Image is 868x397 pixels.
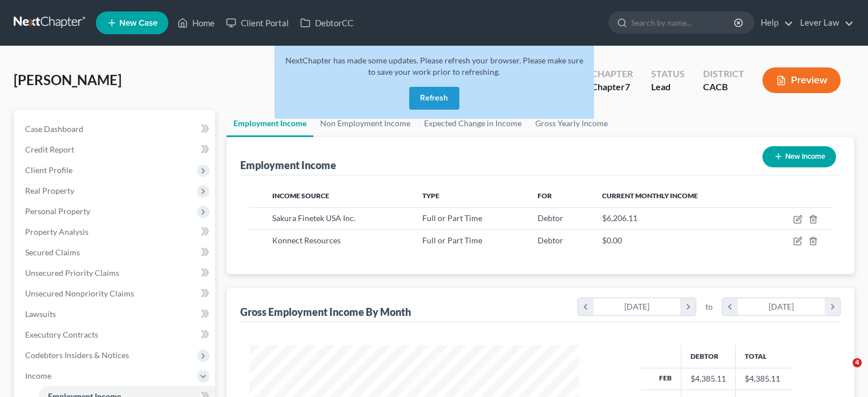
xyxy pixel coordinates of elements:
[25,227,88,236] span: Property Analysis
[703,81,744,94] div: CACB
[272,213,356,223] span: Sakura Finetek USA Inc.
[16,139,215,160] a: Credit Report
[25,309,56,319] span: Lawsuits
[272,235,341,245] span: Konnect Resources
[762,67,841,93] button: Preview
[25,350,129,360] span: Codebtors Insiders & Notices
[602,191,698,200] span: Current Monthly Income
[240,305,411,319] div: Gross Employment Income By Month
[25,330,98,339] span: Executory Contracts
[422,213,482,223] span: Full or Part Time
[681,345,735,368] th: Debtor
[680,298,696,315] i: chevron_right
[738,298,825,315] div: [DATE]
[625,81,630,92] span: 7
[25,288,134,298] span: Unsecured Nonpriority Claims
[538,213,563,223] span: Debtor
[16,283,215,304] a: Unsecured Nonpriority Claims
[16,263,215,283] a: Unsecured Priority Claims
[631,12,736,33] input: Search by name...
[705,301,713,312] span: to
[651,67,685,81] div: Status
[272,191,329,200] span: Income Source
[25,124,83,134] span: Case Dashboard
[538,235,563,245] span: Debtor
[25,206,90,216] span: Personal Property
[762,146,836,167] button: New Income
[735,345,793,368] th: Total
[591,67,633,81] div: Chapter
[853,358,862,367] span: 4
[602,235,622,245] span: $0.00
[825,298,840,315] i: chevron_right
[722,298,738,315] i: chevron_left
[14,71,122,88] span: [PERSON_NAME]
[240,158,336,172] div: Employment Income
[794,13,854,33] a: Lever Law
[829,358,857,386] iframe: Intercom live chat
[591,81,633,94] div: Chapter
[538,191,552,200] span: For
[16,304,215,324] a: Lawsuits
[16,119,215,139] a: Case Dashboard
[651,81,685,94] div: Lead
[25,186,74,195] span: Real Property
[602,213,637,223] span: $6,206.11
[16,324,215,345] a: Executory Contracts
[735,368,793,390] td: $4,385.11
[25,165,72,175] span: Client Profile
[172,13,220,33] a: Home
[25,145,74,154] span: Credit Report
[25,371,51,380] span: Income
[640,368,681,390] th: Feb
[285,55,583,77] span: NextChapter has made some updates. Please refresh your browser. Please make sure to save your wor...
[755,13,793,33] a: Help
[294,13,359,33] a: DebtorCC
[703,67,744,81] div: District
[691,373,726,384] div: $4,385.11
[16,222,215,242] a: Property Analysis
[409,87,459,110] button: Refresh
[578,298,594,315] i: chevron_left
[594,298,681,315] div: [DATE]
[220,13,294,33] a: Client Portal
[227,110,313,137] a: Employment Income
[16,242,215,263] a: Secured Claims
[119,19,158,27] span: New Case
[25,268,119,278] span: Unsecured Priority Claims
[25,247,80,257] span: Secured Claims
[422,235,482,245] span: Full or Part Time
[422,191,439,200] span: Type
